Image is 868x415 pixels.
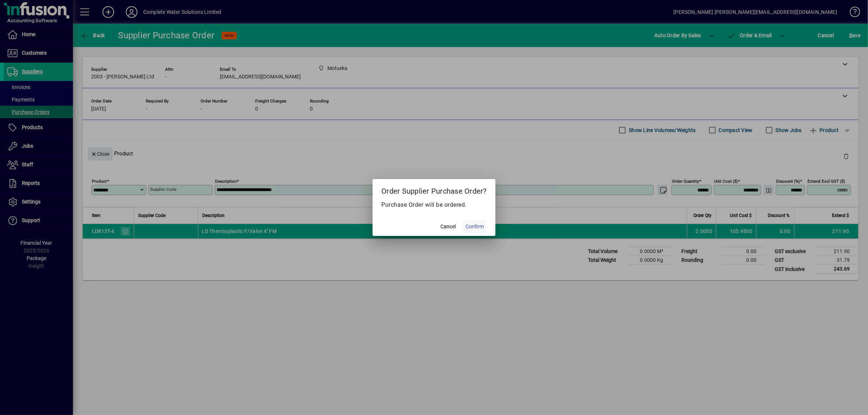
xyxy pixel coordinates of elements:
h2: Order Supplier Purchase Order? [373,179,495,200]
button: Cancel [436,220,460,233]
button: Confirm [463,220,487,233]
span: Cancel [440,223,456,230]
span: Confirm [466,223,484,230]
p: Purchase Order will be ordered. [381,201,487,209]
